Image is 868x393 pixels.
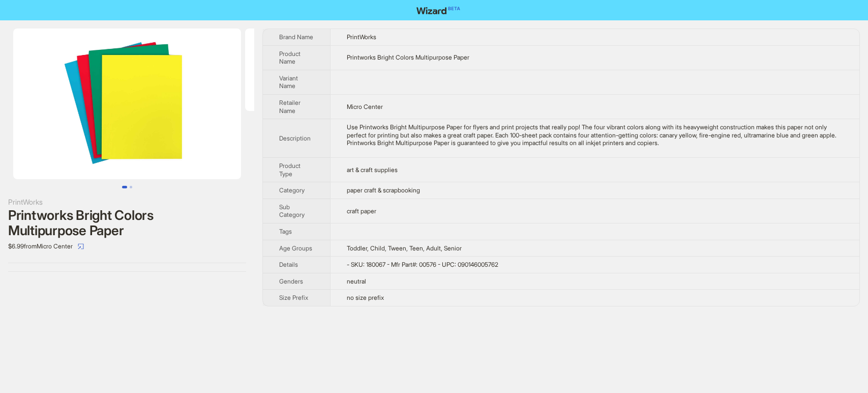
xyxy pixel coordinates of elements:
span: select [78,243,84,249]
span: Retailer Name [279,99,301,115]
button: Go to slide 1 [122,186,127,188]
div: PrintWorks [8,196,246,208]
span: Product Type [279,162,301,178]
span: neutral [347,277,366,285]
span: Description [279,134,311,142]
span: Category [279,186,305,194]
span: Sub Category [279,203,305,219]
span: - SKU: 180067 - Mfr Part#: 00576 - UPC: 090146005762 [347,261,498,268]
div: $6.99 from Micro Center [8,238,246,255]
img: Printworks Bright Colors Multipurpose Paper image 2 [245,29,370,111]
span: Size Prefix [279,294,308,301]
span: Micro Center [347,103,383,110]
span: Details [279,261,298,268]
div: Use Printworks Bright Multipurpose Paper for flyers and print projects that really pop! The four ... [347,123,843,147]
span: Genders [279,277,303,285]
span: Tags [279,228,292,235]
span: Variant Name [279,74,298,90]
button: Go to slide 2 [130,186,132,188]
span: paper craft & scrapbooking [347,186,420,194]
div: Printworks Bright Colors Multipurpose Paper [8,208,246,238]
span: Brand Name [279,33,313,41]
span: PrintWorks [347,33,376,41]
span: no size prefix [347,294,384,301]
span: Product Name [279,50,301,66]
span: craft paper [347,207,376,215]
img: Printworks Bright Colors Multipurpose Paper image 1 [13,29,241,179]
span: Toddler, Child, Tween, Teen, Adult, Senior [347,244,462,252]
span: art & craft supplies [347,166,398,174]
span: Age Groups [279,244,312,252]
span: Printworks Bright Colors Multipurpose Paper [347,53,469,61]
